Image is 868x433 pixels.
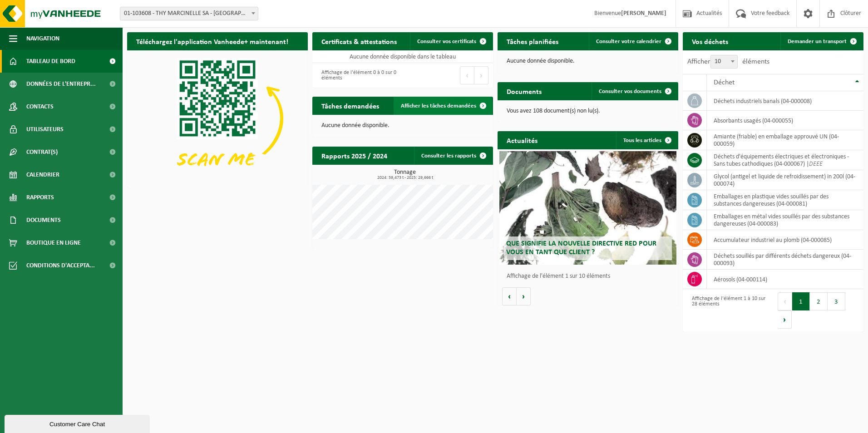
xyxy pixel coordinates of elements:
span: Conditions d'accepta... [26,254,95,277]
h3: Tonnage [317,169,493,180]
span: Tableau de bord [26,50,75,73]
button: 1 [792,292,810,310]
span: Boutique en ligne [26,231,81,254]
h2: Tâches planifiées [498,32,567,50]
td: emballages en métal vides souillés par des substances dangereuses (04-000083) [707,210,863,230]
div: Affichage de l'élément 0 à 0 sur 0 éléments [317,65,398,85]
p: Affichage de l'élément 1 sur 10 éléments [507,273,674,280]
p: Aucune donnée disponible. [507,58,669,64]
h2: Certificats & attestations [312,32,406,50]
span: Déchet [714,79,735,86]
button: 3 [828,292,845,310]
span: Contacts [26,95,54,118]
strong: [PERSON_NAME] [621,10,666,17]
i: DEEE [809,161,823,167]
td: emballages en plastique vides souillés par des substances dangereuses (04-000081) [707,190,863,210]
span: Utilisateurs [26,118,64,141]
p: Aucune donnée disponible. [321,123,484,129]
span: Calendrier [26,163,59,186]
span: Consulter vos certificats [417,39,476,44]
span: 10 [710,55,738,69]
button: Previous [460,66,474,84]
button: Volgende [517,287,531,305]
td: absorbants usagés (04-000055) [707,111,863,130]
span: Afficher les tâches demandées [401,103,476,109]
td: aérosols (04-000114) [707,270,863,289]
iframe: chat widget [5,413,152,433]
button: 2 [810,292,828,310]
a: Demander un transport [780,32,863,50]
td: Aucune donnée disponible dans le tableau [312,50,493,63]
span: 01-103608 - THY MARCINELLE SA - CHARLEROI [120,7,258,20]
label: Afficher éléments [687,58,769,65]
td: amiante (friable) en emballage approuvé UN (04-000059) [707,130,863,150]
span: Demander un transport [788,39,847,44]
button: Next [778,310,792,329]
span: Rapports [26,186,54,209]
a: Consulter vos documents [592,82,677,100]
span: Navigation [26,27,59,50]
span: 01-103608 - THY MARCINELLE SA - CHARLEROI [120,7,258,20]
td: glycol (antigel et liquide de refroidissement) in 200l (04-000074) [707,170,863,190]
p: Vous avez 108 document(s) non lu(s). [507,108,669,114]
span: Contrat(s) [26,141,58,163]
td: accumulateur industriel au plomb (04-000085) [707,230,863,250]
h2: Téléchargez l'application Vanheede+ maintenant! [127,32,297,50]
a: Consulter vos certificats [410,32,492,50]
a: Que signifie la nouvelle directive RED pour vous en tant que client ? [499,151,676,265]
span: Consulter votre calendrier [596,39,661,44]
h2: Tâches demandées [312,97,388,114]
div: Affichage de l'élément 1 à 10 sur 28 éléments [687,291,769,330]
h2: Actualités [498,131,547,149]
h2: Vos déchets [683,32,737,50]
span: 10 [711,55,737,68]
h2: Documents [498,82,551,100]
td: déchets industriels banals (04-000008) [707,91,863,111]
a: Consulter les rapports [414,147,492,165]
td: déchets souillés par différents déchets dangereux (04-000093) [707,250,863,270]
span: Consulter vos documents [599,89,661,94]
button: Next [474,66,488,84]
button: Previous [778,292,792,310]
span: Documents [26,209,61,231]
img: Download de VHEPlus App [127,50,308,186]
a: Consulter votre calendrier [589,32,677,50]
h2: Rapports 2025 / 2024 [312,147,396,164]
span: Que signifie la nouvelle directive RED pour vous en tant que client ? [506,240,656,256]
button: Vorige [502,287,517,305]
span: Données de l'entrepr... [26,73,96,95]
span: 2024: 59,473 t - 2025: 29,666 t [317,176,493,180]
a: Tous les articles [616,131,677,149]
a: Afficher les tâches demandées [394,97,492,115]
td: déchets d'équipements électriques et électroniques - Sans tubes cathodiques (04-000067) | [707,150,863,170]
